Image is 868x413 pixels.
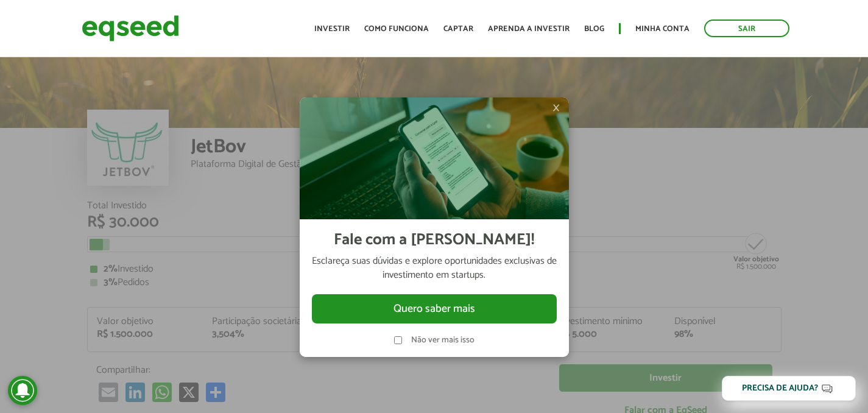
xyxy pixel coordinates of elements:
button: Quero saber mais [312,294,557,323]
h2: Fale com a [PERSON_NAME]! [334,231,534,249]
a: Captar [443,25,473,33]
a: Sair [704,19,789,37]
img: Imagem celular [300,97,569,219]
span: × [552,101,560,115]
a: Minha conta [635,25,690,33]
img: EqSeed [82,12,179,44]
a: Investir [314,25,350,33]
label: Não ver mais isso [411,336,475,345]
a: Aprenda a investir [488,25,570,33]
p: Esclareça suas dúvidas e explore oportunidades exclusivas de investimento em startups. [312,255,557,282]
a: Como funciona [364,25,429,33]
a: Blog [584,25,604,33]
